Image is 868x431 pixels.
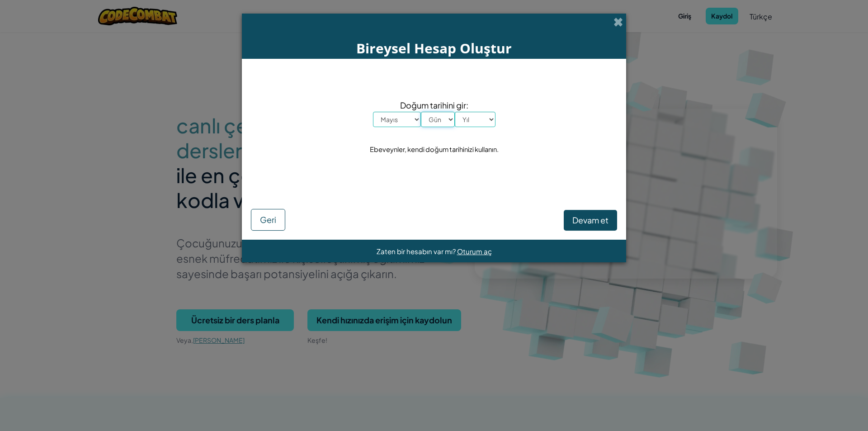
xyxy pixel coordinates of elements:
span: Devam et [572,215,609,225]
span: Doğum tarihini gir: [373,99,495,112]
span: Geri [260,214,276,225]
button: Devam et [564,210,617,231]
button: Geri [251,209,285,231]
a: Oturum aç [457,247,492,256]
div: Ebeveynler, kendi doğum tarihinizi kullanın. [370,143,499,156]
span: Zaten bir hesabın var mı? [377,247,457,256]
span: Bireysel Hesap Oluştur [356,39,512,57]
